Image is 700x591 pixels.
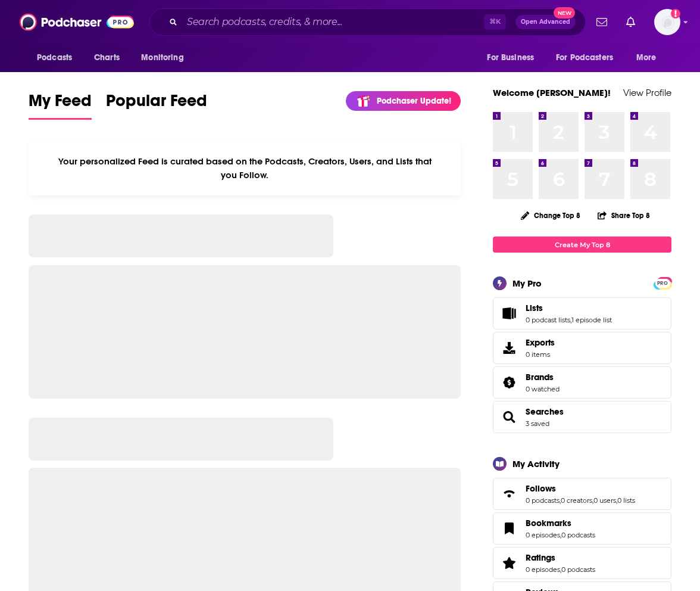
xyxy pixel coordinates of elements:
[106,91,207,118] span: Popular Feed
[497,409,521,425] a: Searches
[560,496,561,505] span: ,
[526,419,549,428] a: 3 saved
[29,141,461,195] div: Your personalized Feed is curated based on the Podcasts, Creators, Users, and Lists that you Follow.
[497,305,521,322] a: Lists
[592,496,593,505] span: ,
[497,374,521,391] a: Brands
[654,9,680,35] img: User Profile
[20,11,134,33] img: Podchaser - Follow, Share and Rate Podcasts
[141,49,183,66] span: Monitoring
[493,366,671,399] span: Brands
[526,337,555,348] span: Exports
[497,340,521,356] span: Exports
[548,46,630,69] button: open menu
[526,316,570,324] a: 0 podcast lists
[621,12,640,32] a: Show notifications dropdown
[526,552,555,563] span: Ratings
[493,512,671,545] span: Bookmarks
[554,7,575,18] span: New
[29,91,92,120] a: My Feed
[526,483,635,494] a: Follows
[514,208,587,223] button: Change Top 8
[560,531,561,539] span: ,
[512,278,542,289] div: My Pro
[654,9,680,35] span: Logged in as kkitamorn
[654,9,680,35] button: Show profile menu
[484,14,506,30] span: ⌘ K
[37,49,72,66] span: Podcasts
[526,552,595,563] a: Ratings
[29,46,87,69] button: open menu
[526,406,564,417] a: Searches
[493,237,671,253] a: Create My Top 8
[493,332,671,364] a: Exports
[106,91,207,120] a: Popular Feed
[636,49,657,66] span: More
[526,518,595,528] a: Bookmarks
[597,204,651,227] button: Share Top 8
[487,49,534,66] span: For Business
[497,520,521,537] a: Bookmarks
[493,87,611,98] a: Welcome [PERSON_NAME]!
[493,478,671,510] span: Follows
[526,372,554,382] span: Brands
[617,496,635,505] a: 0 lists
[479,46,549,69] button: open menu
[512,458,560,469] div: My Activity
[628,46,671,69] button: open menu
[493,401,671,433] span: Searches
[149,8,586,36] div: Search podcasts, credits, & more...
[556,49,613,66] span: For Podcasters
[29,91,92,118] span: My Feed
[561,565,595,574] a: 0 podcasts
[526,565,560,574] a: 0 episodes
[493,547,671,579] span: Ratings
[182,13,484,32] input: Search podcasts, credits, & more...
[616,496,617,505] span: ,
[497,555,521,571] a: Ratings
[623,87,671,98] a: View Profile
[497,486,521,502] a: Follows
[561,496,592,505] a: 0 creators
[571,316,612,324] a: 1 episode list
[526,372,560,382] a: Brands
[133,46,199,69] button: open menu
[592,12,612,32] a: Show notifications dropdown
[671,9,680,18] svg: Add a profile image
[526,385,560,393] a: 0 watched
[377,96,451,106] p: Podchaser Update!
[526,483,556,494] span: Follows
[526,496,560,505] a: 0 podcasts
[86,46,127,69] a: Charts
[526,350,555,359] span: 0 items
[570,316,571,324] span: ,
[94,49,120,66] span: Charts
[593,496,616,505] a: 0 users
[526,531,560,539] a: 0 episodes
[515,15,576,29] button: Open AdvancedNew
[526,303,612,313] a: Lists
[655,278,670,287] a: PRO
[561,531,595,539] a: 0 podcasts
[493,297,671,329] span: Lists
[526,518,571,528] span: Bookmarks
[560,565,561,574] span: ,
[521,19,570,25] span: Open Advanced
[526,303,543,313] span: Lists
